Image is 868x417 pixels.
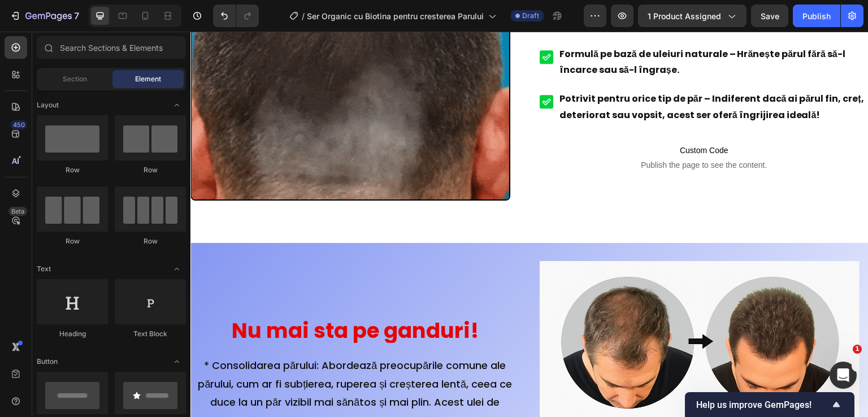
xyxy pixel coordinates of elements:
div: Row [115,236,186,246]
button: Show survey - Help us improve GemPages! [696,398,843,411]
div: Row [115,165,186,175]
span: Button [37,357,58,367]
div: Undo/Redo [213,5,259,27]
span: Custom Code [363,112,665,125]
div: Heading [37,329,108,339]
span: Publish the page to see the content. [363,128,665,139]
span: Layout [37,100,59,110]
button: Publish [793,5,840,27]
span: Toggle open [168,96,186,114]
button: Save [751,5,788,27]
span: Element [135,74,161,84]
div: Row [37,165,108,175]
iframe: Intercom live chat [830,362,857,389]
span: Toggle open [168,260,186,278]
iframe: Design area [190,32,868,417]
p: 7 [74,9,79,23]
strong: Potrivit pentru orice tip de păr – Indiferent dacă ai părul fin, creț, deteriorat sau vopsit, ace... [369,60,674,90]
span: Save [761,11,779,21]
span: Section [63,74,87,84]
div: Publish [802,10,831,22]
span: Text [37,264,51,274]
h2: Nu mai sta pe ganduri! [12,286,316,311]
button: 7 [5,5,84,27]
span: Ser Organic cu Biotina pentru cresterea Parului [307,10,484,22]
span: 1 [853,345,862,354]
div: 450 [11,120,27,129]
span: Help us improve GemPages! [696,399,830,410]
div: Beta [8,207,27,216]
button: 1 product assigned [638,5,747,27]
span: / [302,10,305,22]
span: Draft [522,11,539,21]
input: Search Sections & Elements [37,36,186,59]
span: Toggle open [168,353,186,371]
span: 1 product assigned [648,10,721,22]
div: Text Block [115,329,186,339]
div: Row [37,236,108,246]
